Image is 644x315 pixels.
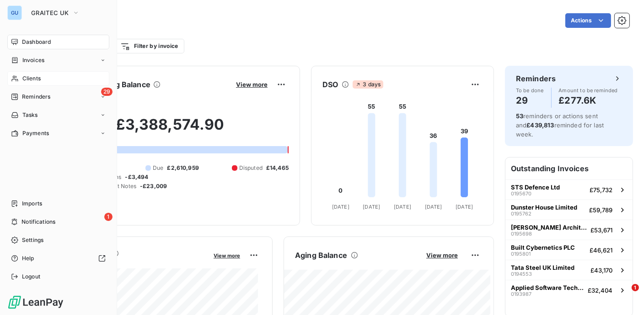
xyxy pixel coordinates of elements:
button: [PERSON_NAME] Architects Ltd0195698£53,671 [505,220,633,240]
span: Help [22,254,34,262]
tspan: [DATE] [332,204,349,210]
h4: 29 [516,93,544,108]
span: Payments [22,129,49,137]
span: £75,732 [590,186,612,194]
button: Dunster House Limited0195762£59,789 [505,199,633,220]
span: Amount to be reminded [559,88,618,93]
span: -£23,009 [140,182,167,190]
button: View more [211,251,243,259]
span: Clients [22,74,41,83]
span: 53 [516,112,523,120]
div: GU [7,5,22,20]
span: 0193987 [511,291,531,297]
span: £2,610,959 [167,164,199,172]
img: Logo LeanPay [7,295,64,310]
tspan: [DATE] [425,204,442,210]
span: 0194553 [511,271,532,277]
span: Applied Software Technology, LLC [511,284,584,291]
span: 0195670 [511,191,531,196]
span: Dunster House Limited [511,204,577,211]
tspan: [DATE] [456,204,473,210]
span: 1 [632,284,639,291]
span: View more [236,81,268,88]
span: Settings [22,236,43,244]
span: Due [153,164,163,172]
span: Imports [22,199,42,208]
iframe: Intercom live chat [613,284,635,306]
button: View more [233,80,270,89]
button: STS Defence Ltd0195670£75,732 [505,179,633,199]
span: 0195801 [511,251,531,257]
a: Help [7,251,109,266]
span: -£3,494 [125,173,148,181]
button: Tata Steel UK Limited0194553£43,170 [505,260,633,280]
h6: DSO [322,79,338,90]
h6: Aging Balance [295,250,347,261]
span: Tasks [22,111,38,119]
span: £14,465 [266,164,289,172]
button: Filter by invoice [114,39,184,53]
span: Invoices [22,56,44,64]
tspan: [DATE] [394,204,411,210]
button: Actions [565,13,611,28]
span: GRAITEC UK [31,9,69,16]
button: Built Cybernetics PLC0195801£46,621 [505,240,633,260]
span: 0195762 [511,211,531,216]
h4: £277.6K [559,93,618,108]
button: Applied Software Technology, LLC0193987£32,404 [505,280,633,300]
span: £32,404 [588,287,612,294]
span: 3 days [353,80,383,89]
span: [PERSON_NAME] Architects Ltd [511,224,587,231]
span: Dashboard [22,38,51,46]
span: View more [214,252,240,259]
span: 0195698 [511,231,532,236]
h6: Outstanding Invoices [505,157,633,179]
tspan: [DATE] [363,204,380,210]
span: £59,789 [589,206,612,214]
span: £43,170 [590,267,612,274]
span: STS Defence Ltd [511,184,560,191]
span: reminders or actions sent and reminded for last week. [516,112,604,138]
span: Built Cybernetics PLC [511,244,575,251]
span: Monthly Revenue [52,259,207,268]
span: Reminders [22,93,50,101]
span: 29 [101,88,113,96]
span: To be done [516,88,544,93]
span: Disputed [239,164,263,172]
h6: Reminders [516,73,556,84]
button: View more [424,251,461,259]
span: £439,813 [526,121,554,129]
span: £46,621 [590,247,612,254]
span: 1 [104,213,113,221]
span: Tata Steel UK Limited [511,264,574,271]
span: Logout [22,273,40,281]
h2: £3,388,574.90 [52,115,289,143]
span: View more [426,252,458,259]
span: £53,671 [590,226,612,234]
span: Notifications [21,218,55,226]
